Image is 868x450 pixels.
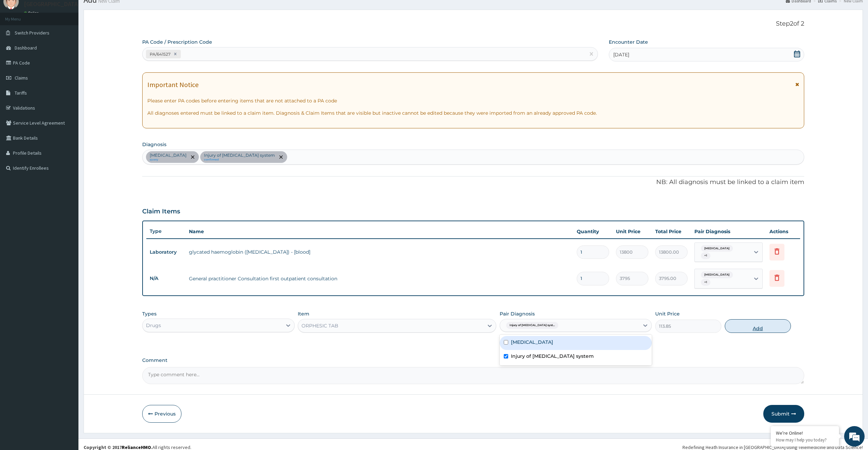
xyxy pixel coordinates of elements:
span: We're online! [40,86,94,155]
span: Injury of [MEDICAL_DATA] syst... [506,322,558,329]
th: Name [186,225,573,238]
div: We're Online! [776,430,834,436]
span: [MEDICAL_DATA] [701,245,733,252]
th: Quantity [573,225,613,238]
label: Comment [142,357,804,363]
div: Drugs [146,322,161,329]
div: Chat with us now [35,38,115,47]
span: Dashboard [15,45,37,51]
p: [MEDICAL_DATA] [150,153,187,158]
label: Diagnosis [142,141,166,148]
td: Laboratory [146,246,186,258]
th: Total Price [652,225,691,238]
button: Submit [763,405,804,423]
label: Types [142,311,157,317]
span: remove selection option [278,154,284,160]
span: + 1 [701,279,710,286]
button: Add [725,319,791,333]
span: Tariffs [15,90,27,96]
button: Previous [142,405,181,423]
div: Minimize live chat window [112,3,128,20]
h1: Important Notice [147,81,198,88]
p: Please enter PA codes before entering items that are not attached to a PA code [147,97,799,104]
p: All diagnoses entered must be linked to a claim item. Diagnosis & Claim Items that are visible bu... [147,110,799,116]
small: query [150,158,187,161]
span: Claims [15,75,28,81]
div: ORPHESIC TAB [301,322,338,329]
textarea: Type your message and hit 'Enter' [3,186,130,210]
small: confirmed [204,158,275,161]
span: remove selection option [190,154,196,160]
th: Unit Price [613,225,652,238]
span: + 1 [701,252,710,259]
label: Unit Price [655,310,680,317]
span: Switch Providers [15,30,49,36]
p: NB: All diagnosis must be linked to a claim item [142,178,804,187]
label: [MEDICAL_DATA] [511,339,553,346]
img: d_794563401_company_1708531726252_794563401 [13,34,28,51]
td: General practitioner Consultation first outpatient consultation [186,272,573,285]
label: Pair Diagnosis [500,310,535,317]
th: Pair Diagnosis [691,225,766,238]
p: [GEOGRAPHIC_DATA] [24,1,80,7]
span: [DATE] [613,51,629,58]
td: N/A [146,272,186,285]
div: PA/641527 [148,50,172,58]
a: Online [24,11,40,15]
th: Actions [766,225,800,238]
p: Injury of [MEDICAL_DATA] system [204,153,275,158]
td: glycated haemoglobin ([MEDICAL_DATA]) - [blood] [186,245,573,259]
p: How may I help you today? [776,437,834,443]
th: Type [146,225,186,238]
label: Injury of [MEDICAL_DATA] system [511,353,594,360]
label: Encounter Date [609,39,648,45]
label: PA Code / Prescription Code [142,39,212,45]
span: [MEDICAL_DATA] [701,271,733,278]
h3: Claim Items [142,208,180,215]
p: Step 2 of 2 [142,20,804,28]
label: Item [298,310,309,317]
